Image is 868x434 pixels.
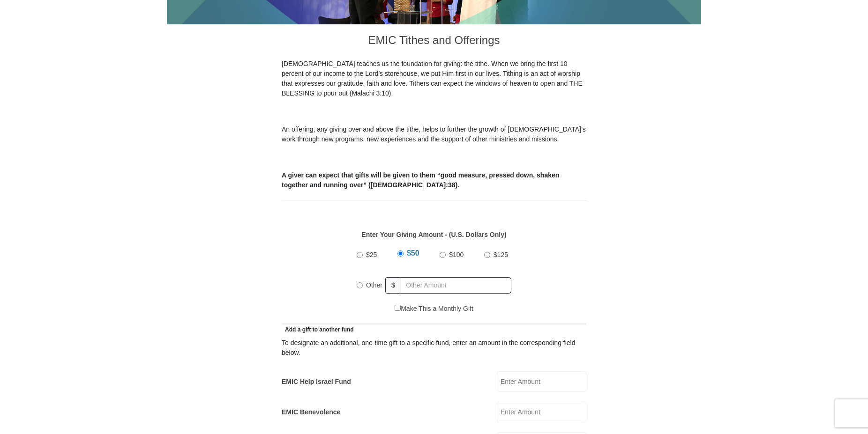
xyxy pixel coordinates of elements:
[497,371,586,392] input: Enter Amount
[395,305,401,311] input: Make This a Monthly Gift
[282,407,340,417] label: EMIC Benevolence
[282,24,586,59] h3: EMIC Tithes and Offerings
[366,251,377,258] span: $25
[282,59,586,98] p: [DEMOGRAPHIC_DATA] teaches us the foundation for giving: the tithe. When we bring the first 10 pe...
[407,249,419,257] span: $50
[282,377,351,387] label: EMIC Help Israel Fund
[395,304,473,314] label: Make This a Monthly Gift
[361,231,506,238] strong: Enter Your Giving Amount - (U.S. Dollars Only)
[282,171,559,189] b: A giver can expect that gifts will be given to them “good measure, pressed down, shaken together ...
[449,251,464,258] span: $100
[494,251,508,258] span: $125
[282,125,586,144] p: An offering, any giving over and above the tithe, helps to further the growth of [DEMOGRAPHIC_DAT...
[282,338,586,358] div: To designate an additional, one-time gift to a specific fund, enter an amount in the correspondin...
[282,326,354,333] span: Add a gift to another fund
[385,277,401,294] span: $
[366,281,382,289] span: Other
[497,402,586,422] input: Enter Amount
[401,277,511,294] input: Other Amount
